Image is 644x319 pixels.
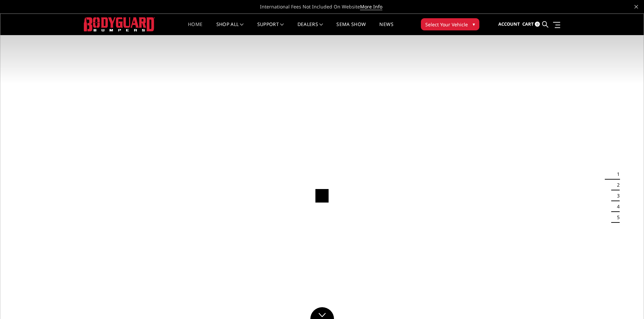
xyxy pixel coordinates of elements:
button: 4 of 5 [613,201,620,212]
button: 1 of 5 [613,169,620,180]
button: 3 of 5 [613,190,620,201]
a: Dealers [297,22,323,35]
span: ▾ [473,21,475,28]
button: 2 of 5 [613,180,620,190]
button: 5 of 5 [613,212,620,223]
a: Account [498,15,520,33]
span: Select Your Vehicle [425,21,468,28]
img: BODYGUARD BUMPERS [84,17,155,31]
span: 0 [535,22,540,27]
button: Select Your Vehicle [421,18,479,30]
a: News [379,22,393,35]
a: Support [257,22,284,35]
a: More Info [360,3,382,10]
a: Home [188,22,202,35]
a: Click to Down [310,307,334,319]
span: Account [498,21,520,27]
a: SEMA Show [336,22,366,35]
a: Cart 0 [522,15,540,33]
a: shop all [216,22,244,35]
span: Cart [522,21,534,27]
